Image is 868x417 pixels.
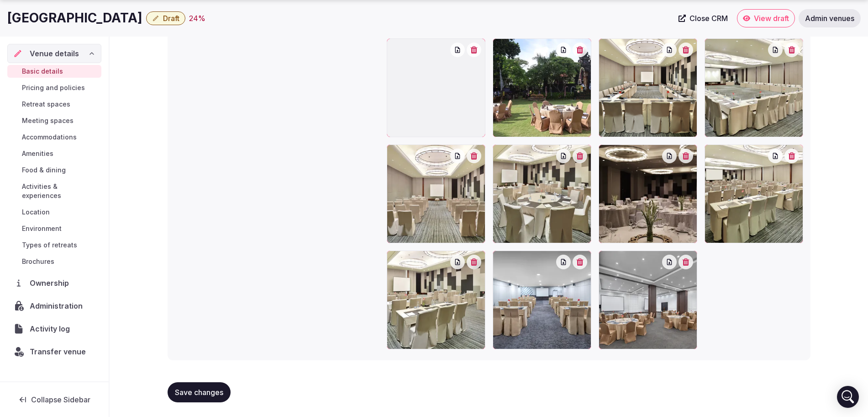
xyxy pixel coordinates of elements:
[837,386,859,408] div: Open Intercom Messenger
[673,9,733,27] a: Close CRM
[30,346,86,357] span: Transfer venue
[163,14,179,23] span: Draft
[22,241,77,250] span: Types of retreats
[7,114,101,127] a: Meeting spaces
[22,224,62,233] span: Environment
[22,166,66,175] span: Food & dining
[7,390,101,410] button: Collapse Sidebar
[7,180,101,202] a: Activities & experiences
[22,83,85,92] span: Pricing and policies
[30,48,79,59] span: Venue details
[30,278,73,289] span: Ownership
[387,38,485,137] div: Uluwatu Meeting Room.jpg
[7,206,101,219] a: Location
[31,395,90,404] span: Collapse Sidebar
[22,116,74,125] span: Meeting spaces
[168,382,231,402] button: Save changes
[7,164,101,176] a: Food & dining
[754,14,789,23] span: View draft
[7,342,101,361] button: Transfer venue
[7,147,101,160] a: Amenities
[22,149,53,158] span: Amenities
[7,255,101,268] a: Brochures
[30,300,86,311] span: Administration
[175,388,223,397] span: Save changes
[22,100,70,109] span: Retreat spaces
[7,65,101,78] a: Basic details
[737,9,795,27] a: View draft
[146,11,185,25] button: Draft
[493,251,591,349] div: Kuta & Seminyak - Classroom.jpg
[189,13,205,24] div: 24 %
[22,182,98,200] span: Activities & experiences
[7,273,101,293] a: Ownership
[705,38,803,137] div: Legian Ballroom - U-Shape.jpg
[7,131,101,144] a: Accommodations
[493,144,591,243] div: Legian Ballroom - Round Table.jpg
[22,208,50,217] span: Location
[387,251,485,349] div: Legian Ballroom - Classroom.jpg
[7,81,101,94] a: Pricing and policies
[599,144,697,243] div: Legian Ballroom - Round Table 2.jpg
[7,222,101,235] a: Environment
[22,257,54,266] span: Brochures
[189,13,205,24] button: 24%
[387,144,485,243] div: Legian Ballroom - Theater.jpg
[22,67,63,76] span: Basic details
[599,251,697,349] div: Jimbaran Function Room 2jpg.jpg
[805,14,854,23] span: Admin venues
[7,9,142,27] h1: [GEOGRAPHIC_DATA]
[7,239,101,251] a: Types of retreats
[689,14,728,23] span: Close CRM
[7,319,101,338] a: Activity log
[22,133,77,142] span: Accommodations
[7,296,101,315] a: Administration
[30,323,74,334] span: Activity log
[493,38,591,137] div: Temple Garden 3.JPG
[599,38,697,137] div: Legian Ballroom- U-Shape.jpg
[799,9,861,27] a: Admin venues
[7,98,101,111] a: Retreat spaces
[705,144,803,243] div: Legian Ballroom - Classroom.jpg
